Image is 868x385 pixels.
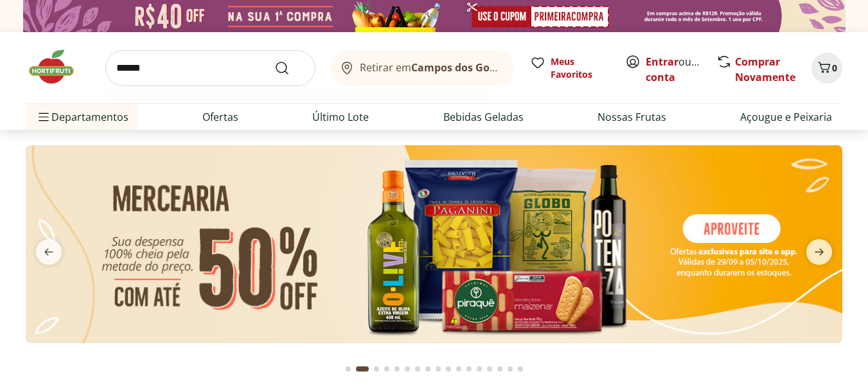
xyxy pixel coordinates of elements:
[26,239,72,265] button: previous
[433,354,443,384] button: Go to page 9 from fs-carousel
[343,354,353,384] button: Go to page 1 from fs-carousel
[412,354,423,384] button: Go to page 7 from fs-carousel
[495,354,505,384] button: Go to page 15 from fs-carousel
[360,62,502,73] span: Retirar em
[811,53,842,84] button: Carrinho
[646,55,678,69] a: Entrar
[796,239,842,265] button: next
[740,109,832,125] a: Açougue e Peixaria
[646,54,703,85] span: ou
[423,354,433,384] button: Go to page 8 from fs-carousel
[274,60,305,76] button: Submit Search
[36,102,128,132] span: Departamentos
[26,145,842,343] img: mercearia
[411,60,644,75] b: Campos dos Goytacazes/[GEOGRAPHIC_DATA]
[551,55,610,81] span: Meus Favoritos
[598,109,666,125] a: Nossas Frutas
[530,55,610,81] a: Meus Favoritos
[505,354,515,384] button: Go to page 16 from fs-carousel
[392,354,402,384] button: Go to page 5 from fs-carousel
[36,102,51,132] button: Menu
[454,354,464,384] button: Go to page 11 from fs-carousel
[443,109,524,125] a: Bebidas Geladas
[371,354,382,384] button: Go to page 3 from fs-carousel
[832,62,837,74] span: 0
[474,354,484,384] button: Go to page 13 from fs-carousel
[331,50,515,86] button: Retirar emCampos dos Goytacazes/[GEOGRAPHIC_DATA]
[484,354,495,384] button: Go to page 14 from fs-carousel
[26,48,90,86] img: Hortifruti
[402,354,412,384] button: Go to page 6 from fs-carousel
[382,354,392,384] button: Go to page 4 from fs-carousel
[464,354,474,384] button: Go to page 12 from fs-carousel
[735,55,795,84] a: Comprar Novamente
[202,109,238,125] a: Ofertas
[312,109,369,125] a: Último Lote
[353,354,371,384] button: Current page from fs-carousel
[443,354,454,384] button: Go to page 10 from fs-carousel
[105,50,315,86] input: search
[646,55,716,84] a: Criar conta
[515,354,526,384] button: Go to page 17 from fs-carousel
